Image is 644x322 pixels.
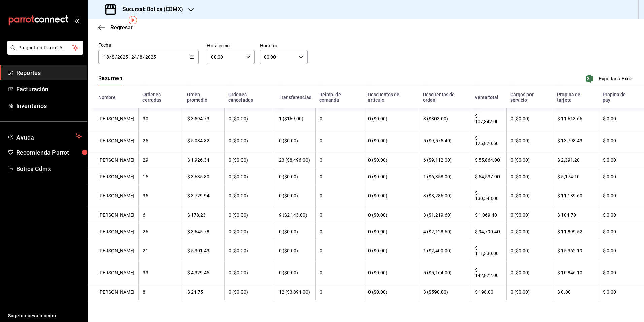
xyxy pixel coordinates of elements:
[109,54,111,60] span: /
[419,240,471,262] th: 1 ($2,400.00)
[88,284,138,300] th: [PERSON_NAME]
[88,262,138,284] th: [PERSON_NAME]
[183,152,224,168] th: $ 1,926.34
[364,86,419,108] th: Descuentos de artículo
[98,42,199,49] div: Fecha
[16,101,82,110] span: Inventarios
[599,130,644,152] th: $ 0.00
[224,240,275,262] th: 0 ($0.00)
[275,168,315,185] th: 0 ($0.00)
[599,284,644,300] th: $ 0.00
[98,75,122,86] button: Resumen
[16,68,82,77] span: Reportes
[275,152,315,168] th: 23 ($8,496.00)
[364,262,419,284] th: 0 ($0.00)
[599,185,644,207] th: $ 0.00
[506,152,553,168] th: 0 ($0.00)
[18,44,72,51] span: Pregunta a Parrot AI
[364,130,419,152] th: 0 ($0.00)
[207,43,254,48] label: Hora inicio
[145,54,156,60] input: Year
[88,86,138,108] th: Nombre
[224,185,275,207] th: 0 ($0.00)
[553,207,598,223] th: $ 104.70
[275,130,315,152] th: 0 ($0.00)
[599,207,644,223] th: $ 0.00
[5,49,83,56] a: Pregunta a Parrot AI
[88,130,138,152] th: [PERSON_NAME]
[471,130,506,152] th: $ 125,870.60
[139,54,143,60] input: Month
[138,152,183,168] th: 29
[183,86,224,108] th: Orden promedio
[88,108,138,130] th: [PERSON_NAME]
[224,130,275,152] th: 0 ($0.00)
[183,207,224,223] th: $ 178.23
[138,207,183,223] th: 6
[419,223,471,240] th: 4 ($2,128.60)
[224,168,275,185] th: 0 ($0.00)
[275,223,315,240] th: 0 ($0.00)
[506,86,553,108] th: Cargos por servicio
[16,164,82,173] span: Botica Cdmx
[471,168,506,185] th: $ 54,537.00
[471,185,506,207] th: $ 130,548.00
[183,262,224,284] th: $ 4,329.45
[587,75,633,83] button: Exportar a Excel
[599,108,644,130] th: $ 0.00
[419,86,471,108] th: Descuentos de orden
[506,223,553,240] th: 0 ($0.00)
[88,223,138,240] th: [PERSON_NAME]
[224,86,275,108] th: Órdenes canceladas
[364,185,419,207] th: 0 ($0.00)
[138,284,183,300] th: 8
[183,130,224,152] th: $ 5,034.82
[599,152,644,168] th: $ 0.00
[16,148,82,157] span: Recomienda Parrot
[98,24,133,31] button: Regresar
[103,54,109,60] input: Day
[7,41,83,55] button: Pregunta a Parrot AI
[364,168,419,185] th: 0 ($0.00)
[138,262,183,284] th: 33
[110,24,133,31] span: Regresar
[260,43,308,48] label: Hora fin
[88,152,138,168] th: [PERSON_NAME]
[88,240,138,262] th: [PERSON_NAME]
[111,54,115,60] input: Month
[553,108,598,130] th: $ 11,613.66
[315,284,364,300] th: 0
[364,284,419,300] th: 0 ($0.00)
[599,223,644,240] th: $ 0.00
[275,108,315,130] th: 1 ($169.00)
[315,223,364,240] th: 0
[506,168,553,185] th: 0 ($0.00)
[553,152,598,168] th: $ 2,391.20
[553,284,598,300] th: $ 0.00
[419,108,471,130] th: 3 ($803.00)
[599,168,644,185] th: $ 0.00
[88,185,138,207] th: [PERSON_NAME]
[137,54,139,60] span: /
[138,130,183,152] th: 25
[115,54,117,60] span: /
[471,152,506,168] th: $ 55,864.00
[183,185,224,207] th: $ 3,729.94
[131,54,137,60] input: Day
[224,284,275,300] th: 0 ($0.00)
[16,85,82,94] span: Facturación
[364,223,419,240] th: 0 ($0.00)
[506,284,553,300] th: 0 ($0.00)
[599,86,644,108] th: Propina de pay
[129,16,137,24] button: Tooltip marker
[224,108,275,130] th: 0 ($0.00)
[553,185,598,207] th: $ 11,189.60
[183,223,224,240] th: $ 3,645.78
[364,240,419,262] th: 0 ($0.00)
[138,185,183,207] th: 35
[88,168,138,185] th: [PERSON_NAME]
[506,240,553,262] th: 0 ($0.00)
[553,130,598,152] th: $ 13,798.43
[315,152,364,168] th: 0
[138,240,183,262] th: 21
